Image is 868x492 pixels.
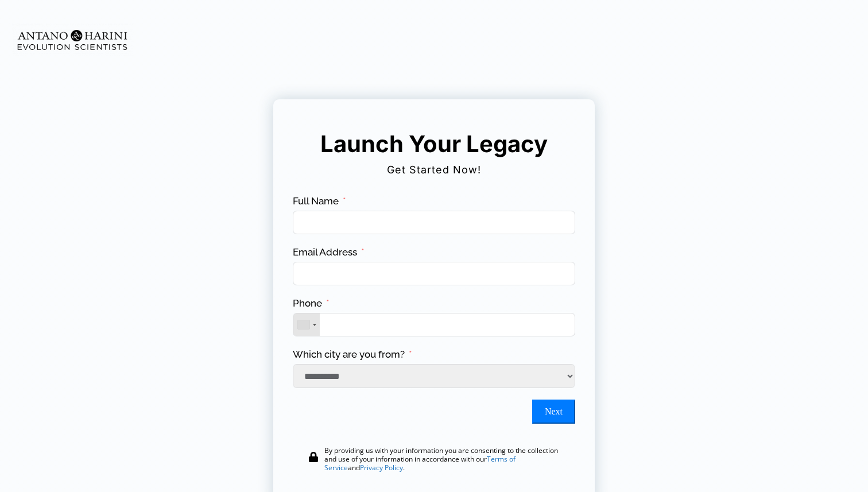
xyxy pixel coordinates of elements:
select: Which city are you from? [293,364,575,388]
label: Phone [293,297,330,310]
div: Telephone country code [293,313,320,336]
input: Email Address [293,262,575,285]
button: Next [532,400,575,424]
label: Email Address [293,246,365,259]
h5: Launch Your Legacy [314,130,554,158]
a: Terms of Service [324,454,516,472]
h2: Get Started Now! [291,160,577,180]
input: Phone [293,313,575,336]
label: Which city are you from? [293,348,412,361]
a: Privacy Policy [360,463,403,472]
img: Evolution-Scientist (2) [12,24,133,56]
div: By providing us with your information you are consenting to the collection and use of your inform... [324,446,565,472]
label: Full Name [293,195,346,208]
